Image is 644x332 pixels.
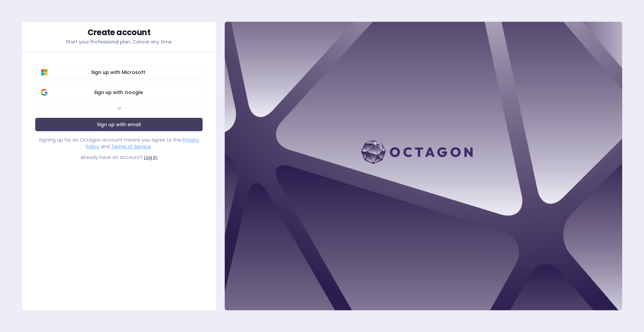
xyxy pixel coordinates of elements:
[35,28,203,36] div: Create account
[35,66,203,79] button: Sign up with Microsoft
[111,143,151,150] a: Terms of Service
[40,69,197,76] span: Sign up with Microsoft
[35,86,203,99] button: Sign up with Google
[144,154,157,161] a: Log in
[35,38,203,45] p: Start your Professional plan. Cancel any time
[35,154,203,161] div: Already have an account?
[117,106,121,111] div: or
[35,118,203,131] a: Sign up with email
[35,137,203,150] div: Signing up for an Octagon account means you agree to the and .
[40,89,197,96] span: Sign up with Google
[86,137,199,150] a: Privacy Policy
